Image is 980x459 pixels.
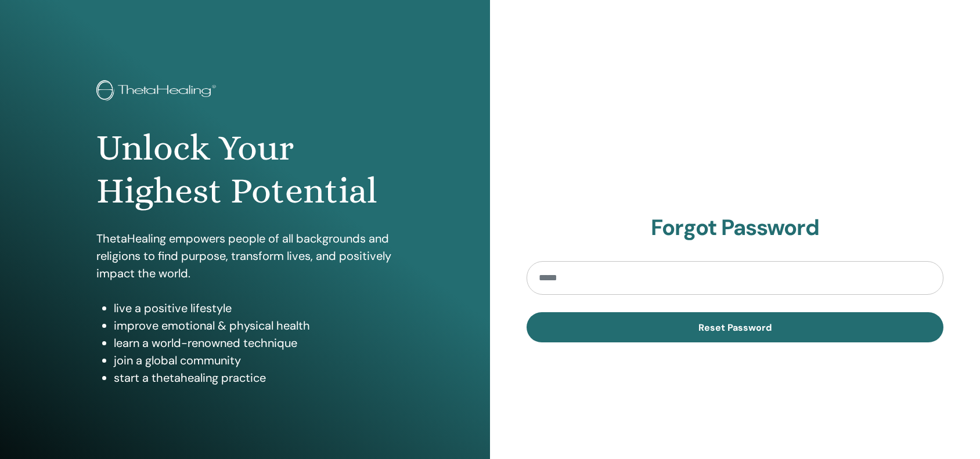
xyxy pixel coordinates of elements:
[114,317,394,334] li: improve emotional & physical health
[114,369,394,386] li: start a thetahealing practice
[96,230,394,282] p: ThetaHealing empowers people of all backgrounds and religions to find purpose, transform lives, a...
[114,352,394,369] li: join a global community
[527,312,943,342] button: Reset Password
[96,127,394,213] h1: Unlock Your Highest Potential
[527,215,943,241] h2: Forgot Password
[698,321,772,334] span: Reset Password
[114,299,394,317] li: live a positive lifestyle
[114,334,394,352] li: learn a world-renowned technique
